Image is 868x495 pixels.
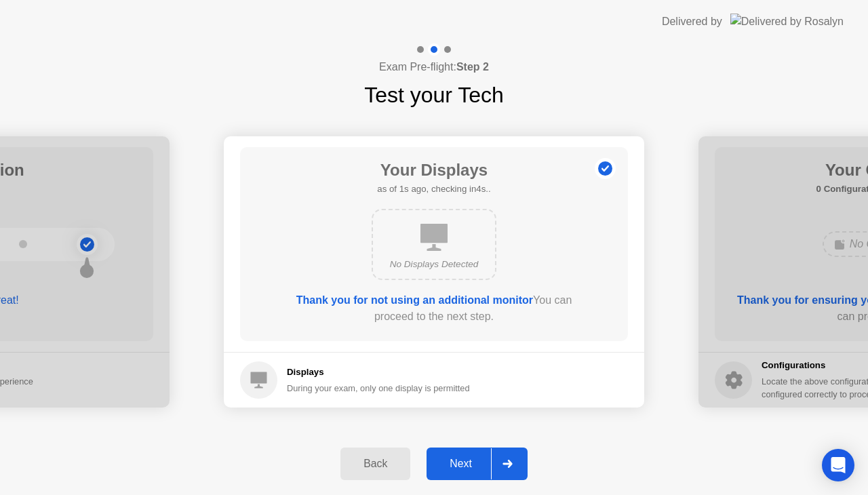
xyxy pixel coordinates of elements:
[287,382,470,395] div: During your exam, only one display is permitted
[344,458,406,470] div: Back
[427,448,528,480] button: Next
[379,59,489,75] h4: Exam Pre-flight:
[296,294,533,306] b: Thank you for not using an additional monitor
[431,458,491,470] div: Next
[364,79,504,111] h1: Test your Tech
[340,448,410,480] button: Back
[377,182,490,196] h5: as of 1s ago, checking in4s..
[287,365,470,379] h5: Displays
[384,258,484,271] div: No Displays Detected
[456,61,489,73] b: Step 2
[730,14,844,29] img: Delivered by Rosalyn
[279,292,589,325] div: You can proceed to the next step.
[822,449,854,481] div: Open Intercom Messenger
[662,14,722,30] div: Delivered by
[377,158,490,182] h1: Your Displays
